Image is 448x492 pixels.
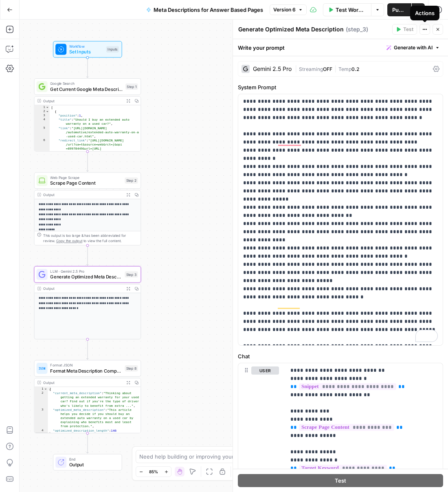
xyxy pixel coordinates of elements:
[34,360,141,433] div: Format JSONFormat Meta Description ComparisonStep 8Output{ "current_meta_description":"Thinking a...
[336,6,366,14] span: Test Workflow
[251,366,279,375] button: user
[125,365,138,371] div: Step 8
[34,391,48,408] div: 2
[149,468,158,475] span: 85%
[69,44,103,49] span: Workflow
[34,432,48,437] div: 5
[125,84,138,90] div: Step 1
[233,39,448,56] div: Write your prompt
[34,114,49,118] div: 3
[338,66,351,72] span: Temp
[346,25,368,33] span: ( step_3 )
[34,109,49,113] div: 2
[50,367,122,374] span: Format Meta Description Comparison
[34,408,48,428] div: 3
[34,41,141,58] div: WorkflowSet InputsInputs
[50,86,123,93] span: Get Current Google Meta Description
[50,274,122,280] span: Generate Optimized Meta Description
[323,66,332,72] span: OFF
[34,139,49,172] div: 6
[46,105,49,109] span: Toggle code folding, rows 1 through 16
[50,362,122,368] span: Format JSON
[50,269,122,274] span: LLM · Gemini 2.5 Pro
[238,25,344,33] textarea: Generate Optimized Meta Description
[299,66,323,72] span: Streaming
[50,81,123,86] span: Google Search
[34,454,141,471] div: EndOutput
[43,233,138,244] div: This output is too large & has been abbreviated for review. to view the full content.
[69,48,103,55] span: Set Inputs
[141,3,268,16] button: Meta Descriptions for Answer Based Pages
[34,105,49,109] div: 1
[238,94,443,345] div: To enrich screen reader interactions, please activate Accessibility in Grammarly extension settings
[273,6,296,13] span: Version 6
[86,433,88,453] g: Edge from step_8 to end
[270,4,307,15] button: Version 6
[69,457,116,462] span: End
[56,239,82,243] span: Copy the output
[154,6,263,14] span: Meta Descriptions for Answer Based Pages
[43,98,122,104] div: Output
[43,192,122,198] div: Output
[69,461,116,468] span: Output
[86,57,88,77] g: Edge from start to step_1
[125,271,138,278] div: Step 3
[50,179,122,186] span: Scrape Page Content
[43,380,122,386] div: Output
[332,64,338,73] span: |
[383,42,443,53] button: Generate with AI
[34,126,49,138] div: 5
[253,66,292,72] div: Gemini 2.5 Pro
[403,26,413,33] span: Test
[392,24,417,35] button: Test
[125,177,138,183] div: Step 2
[86,152,88,172] g: Edge from step_1 to step_2
[351,66,359,72] span: 0.2
[46,109,49,113] span: Toggle code folding, rows 2 through 15
[238,352,443,360] label: Chat
[86,339,88,359] g: Edge from step_3 to step_8
[238,83,443,91] label: System Prompt
[44,387,47,391] span: Toggle code folding, rows 1 through 5
[34,118,49,126] div: 4
[335,477,346,485] span: Test
[295,64,299,73] span: |
[387,3,411,16] button: Publish
[392,6,406,14] span: Publish
[323,3,371,16] button: Test Workflow
[106,46,119,52] div: Inputs
[86,245,88,265] g: Edge from step_2 to step_3
[43,286,122,291] div: Output
[34,78,141,152] div: Google SearchGet Current Google Meta DescriptionStep 1Output[ { "position":1, "title":"Should I b...
[34,387,48,391] div: 1
[50,174,122,180] span: Web Page Scrape
[394,44,433,51] span: Generate with AI
[238,474,443,487] button: Test
[34,428,48,432] div: 4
